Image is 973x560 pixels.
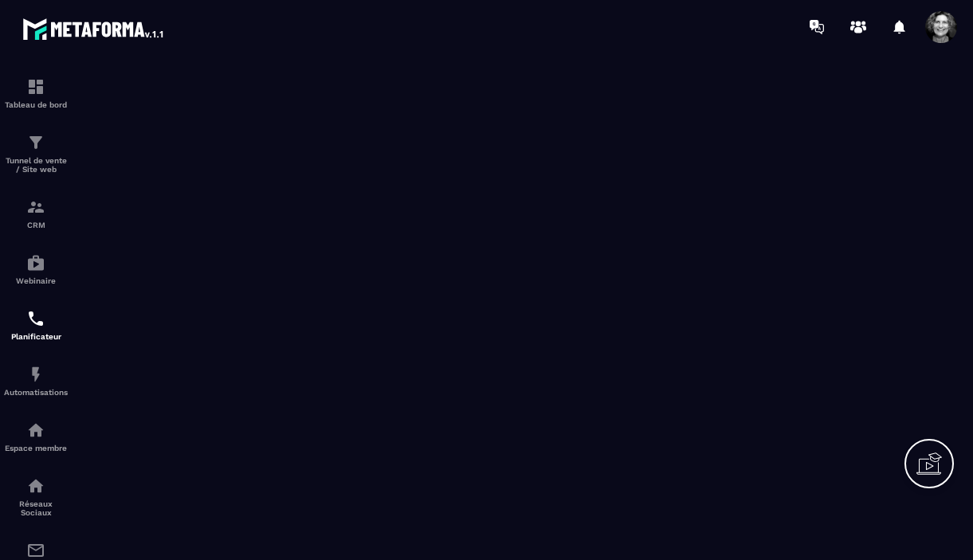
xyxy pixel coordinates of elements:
img: social-network [26,476,45,495]
img: automations [26,365,45,384]
img: logo [22,14,166,43]
p: Réseaux Sociaux [4,499,68,517]
a: schedulerschedulerPlanificateur [4,297,68,353]
img: formation [26,77,45,96]
a: formationformationTunnel de vente / Site web [4,121,68,186]
img: scheduler [26,309,45,328]
p: Tunnel de vente / Site web [4,156,68,174]
img: automations [26,253,45,272]
img: automations [26,421,45,440]
p: Tableau de bord [4,100,68,109]
p: Planificateur [4,332,68,341]
a: automationsautomationsAutomatisations [4,353,68,409]
p: CRM [4,221,68,229]
a: formationformationCRM [4,186,68,241]
img: formation [26,198,45,217]
p: Automatisations [4,388,68,397]
img: formation [26,133,45,152]
p: Espace membre [4,444,68,452]
a: automationsautomationsWebinaire [4,241,68,297]
a: social-networksocial-networkRéseaux Sociaux [4,464,68,529]
img: email [26,541,45,560]
p: Webinaire [4,276,68,285]
a: formationformationTableau de bord [4,65,68,121]
a: automationsautomationsEspace membre [4,409,68,464]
